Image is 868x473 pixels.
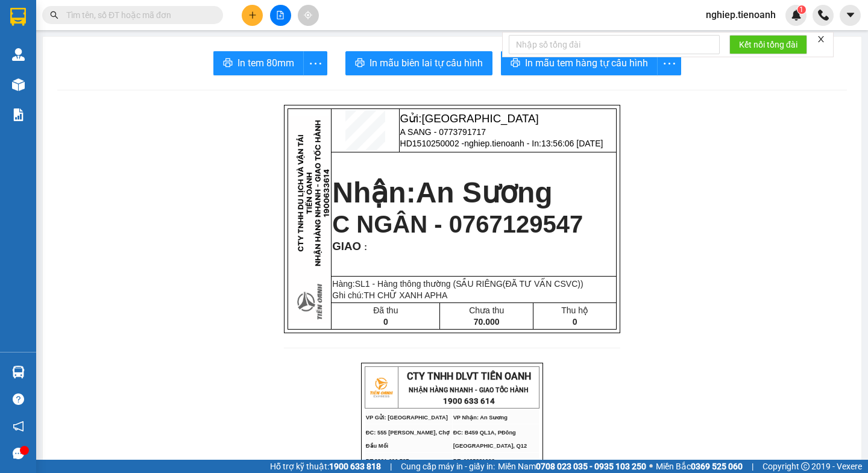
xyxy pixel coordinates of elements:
[840,5,861,26] button: caret-down
[541,139,603,148] span: 13:56:06 [DATE]
[366,415,448,421] span: VP Gửi: [GEOGRAPHIC_DATA]
[416,177,553,208] span: An Sương
[453,458,495,464] span: ĐT: 0935881992
[525,55,648,70] span: In mẫu tem hàng tự cấu hình
[474,317,500,327] span: 70.000
[248,11,257,19] span: plus
[696,7,785,22] span: nghiep.tienoanh
[373,305,398,315] span: Đã thu
[366,458,409,464] span: ĐT:0931 626 727
[400,127,486,137] span: A SANG - 0773791717
[12,48,25,61] img: warehouse-icon
[298,5,319,26] button: aim
[691,462,743,471] strong: 0369 525 060
[421,112,538,125] span: [GEOGRAPHIC_DATA]
[332,177,552,208] strong: Nhận:
[501,51,658,75] button: printerIn mẫu tem hàng tự cấu hình
[13,393,24,405] span: question-circle
[10,8,26,26] img: logo-vxr
[649,464,653,469] span: ⚪️
[573,317,577,327] span: 0
[407,371,531,382] span: CTY TNHH DLVT TIẾN OANH
[818,10,829,20] img: phone-icon
[469,305,504,315] span: Chưa thu
[511,58,520,69] span: printer
[365,279,583,289] span: 1 - Hàng thông thường (SẦU RIÊNG(ĐÃ TƯ VẤN CSVC))
[658,56,681,71] span: more
[332,290,447,300] span: Ghi chú:
[390,460,392,473] span: |
[464,139,603,148] span: nghiep.tienoanh - In:
[50,11,58,19] span: search
[657,51,681,75] button: more
[276,11,285,19] span: file-add
[213,51,304,75] button: printerIn tem 80mm
[739,38,797,51] span: Kết nối tổng đài
[237,55,294,70] span: In tem 80mm
[366,372,396,403] img: logo
[801,462,810,471] span: copyright
[799,5,804,14] span: 1
[355,58,365,69] span: printer
[304,11,312,19] span: aim
[845,10,856,20] span: caret-down
[223,58,233,69] span: printer
[304,56,327,71] span: more
[366,430,450,449] span: ĐC: 555 [PERSON_NAME], Chợ Đầu Mối
[400,139,603,148] span: HD1510250002 -
[332,279,583,289] span: Hàng:SL
[329,462,381,471] strong: 1900 633 818
[817,35,825,43] span: close
[345,51,492,75] button: printerIn mẫu biên lai tự cấu hình
[242,5,263,26] button: plus
[797,5,806,14] sup: 1
[66,8,209,22] input: Tìm tên, số ĐT hoặc mã đơn
[443,396,495,406] strong: 1900 633 614
[270,5,291,26] button: file-add
[13,421,24,432] span: notification
[332,240,361,252] span: GIAO
[498,460,646,473] span: Miền Nam
[332,211,583,237] span: C NGÂN - 0767129547
[12,108,25,121] img: solution-icon
[453,415,508,421] span: VP Nhận: An Sương
[409,386,529,394] strong: NHẬN HÀNG NHANH - GIAO TỐC HÀNH
[364,290,448,300] span: TH CHỮ XANH APHA
[383,317,388,327] span: 0
[13,448,24,459] span: message
[270,460,381,473] span: Hỗ trợ kỹ thuật:
[12,366,25,378] img: warehouse-icon
[791,10,802,20] img: icon-new-feature
[12,78,25,91] img: warehouse-icon
[453,430,527,449] span: ĐC: B459 QL1A, PĐông [GEOGRAPHIC_DATA], Q12
[370,55,483,70] span: In mẫu biên lai tự cấu hình
[361,242,367,252] span: :
[561,305,588,315] span: Thu hộ
[729,35,807,54] button: Kết nối tổng đài
[752,460,753,473] span: |
[509,35,720,54] input: Nhập số tổng đài
[400,112,539,125] span: Gửi:
[303,51,327,75] button: more
[401,460,495,473] span: Cung cấp máy in - giấy in:
[656,460,743,473] span: Miền Bắc
[536,462,646,471] strong: 0708 023 035 - 0935 103 250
